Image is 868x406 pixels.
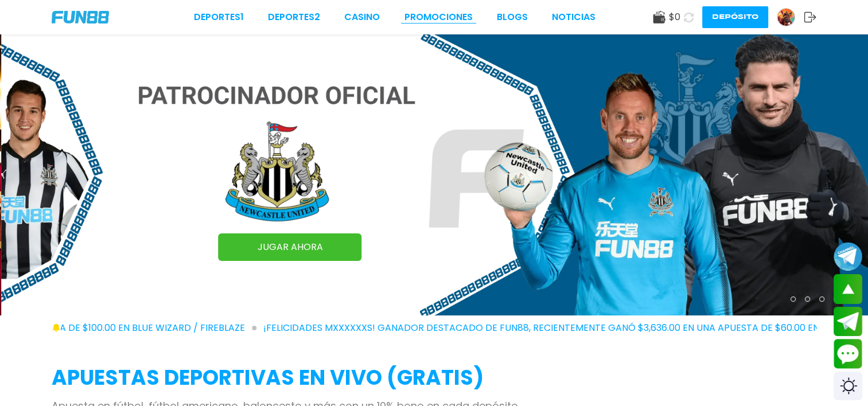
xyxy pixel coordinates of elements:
[344,10,380,24] a: CASINO
[777,8,804,26] a: Avatar
[52,11,109,24] img: Company Logo
[404,10,473,24] a: Promociones
[194,10,244,24] a: Deportes1
[834,274,862,304] button: scroll up
[552,10,595,24] a: NOTICIAS
[669,10,680,24] span: $ 0
[777,9,795,26] img: Avatar
[834,241,862,271] button: Join telegram channel
[834,339,862,369] button: Contact customer service
[497,10,528,24] a: BLOGS
[218,233,361,261] a: JUGAR AHORA
[268,10,320,24] a: Deportes2
[52,362,816,393] h2: APUESTAS DEPORTIVAS EN VIVO (gratis)
[702,6,768,28] button: Depósito
[834,307,862,337] button: Join telegram
[834,372,862,400] div: Switch theme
